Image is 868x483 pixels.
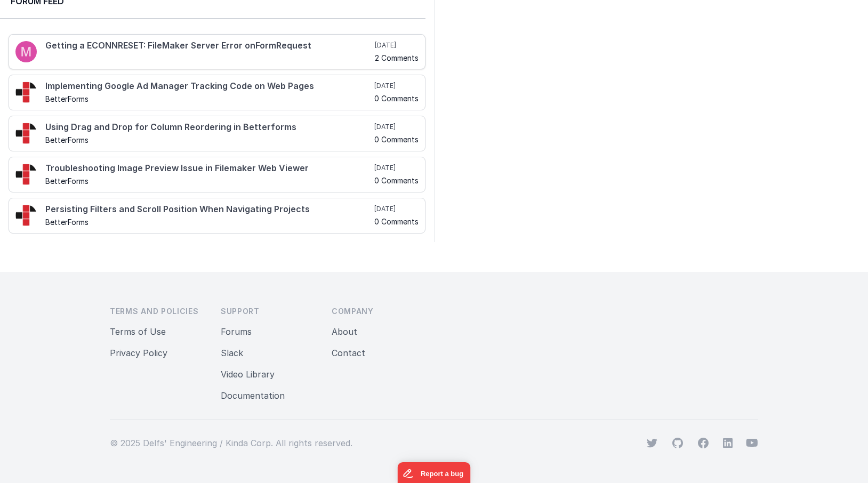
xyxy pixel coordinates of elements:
h5: [DATE] [374,82,419,90]
h5: 0 Comments [374,176,419,184]
h3: Terms and Policies [110,306,204,317]
button: About [332,325,357,338]
a: Troubleshooting Image Preview Issue in Filemaker Web Viewer BetterForms [DATE] 0 Comments [9,157,425,192]
a: Privacy Policy [110,348,167,358]
h5: 0 Comments [374,135,419,143]
button: Forums [221,325,252,338]
button: Video Library [221,368,275,381]
a: Getting a ECONNRESET: FileMaker Server Error onFormRequest [DATE] 2 Comments [9,34,425,69]
h4: Troubleshooting Image Preview Issue in Filemaker Web Viewer [45,164,372,173]
svg: viewBox="0 0 24 24" aria-hidden="true"> [722,438,733,448]
h4: Implementing Google Ad Manager Tracking Code on Web Pages [45,82,372,91]
button: Slack [221,347,243,359]
h5: 2 Comments [375,54,419,62]
a: Implementing Google Ad Manager Tracking Code on Web Pages BetterForms [DATE] 0 Comments [9,75,425,110]
img: 295_2.png [15,164,37,185]
h4: Persisting Filters and Scroll Position When Navigating Projects [45,205,372,214]
a: Persisting Filters and Scroll Position When Navigating Projects BetterForms [DATE] 0 Comments [9,198,425,234]
p: © 2025 Delfs' Engineering / Kinda Corp. All rights reserved. [110,437,352,449]
button: Documentation [221,389,285,402]
h5: BetterForms [45,136,372,144]
a: Slack [221,348,243,358]
h5: [DATE] [374,123,419,131]
h5: [DATE] [375,41,419,50]
h5: BetterForms [45,95,372,103]
h5: 0 Comments [374,218,419,226]
img: 295_2.png [15,205,37,226]
h5: [DATE] [374,205,419,213]
h5: 0 Comments [374,94,419,102]
h3: Company [332,306,425,317]
a: About [332,326,357,337]
a: Terms of Use [110,326,166,337]
button: Contact [332,347,365,359]
h4: Using Drag and Drop for Column Reordering in Betterforms [45,123,372,132]
h5: BetterForms [45,177,372,185]
h4: Getting a ECONNRESET: FileMaker Server Error onFormRequest [45,41,373,51]
a: Using Drag and Drop for Column Reordering in Betterforms BetterForms [DATE] 0 Comments [9,116,425,151]
h3: Support [221,306,315,317]
h5: [DATE] [374,164,419,172]
h5: BetterForms [45,218,372,226]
